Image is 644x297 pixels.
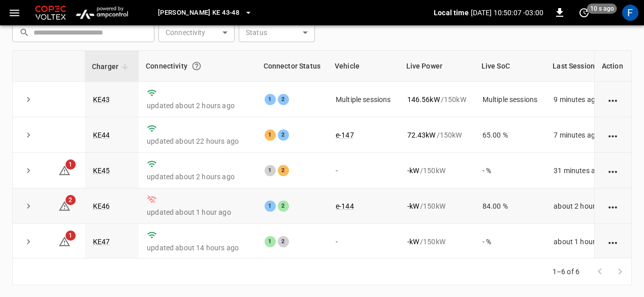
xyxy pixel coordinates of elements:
div: / 150 kW [407,201,466,211]
th: Live Power [399,51,474,82]
div: 1 [265,236,276,247]
a: KE43 [93,95,110,104]
div: 1 [265,94,276,105]
div: Connectivity [146,57,249,75]
div: action cell options [607,94,620,105]
div: 2 [278,94,289,105]
div: 2 [278,236,289,247]
button: expand row [21,163,36,178]
div: action cell options [607,201,620,211]
div: / 150 kW [407,166,466,176]
div: 2 [278,129,289,141]
div: profile-icon [622,5,638,21]
div: 1 [265,201,276,212]
p: [DATE] 10:50:07 -03:00 [471,8,543,18]
span: [PERSON_NAME] KE 43-48 [158,7,239,19]
td: 65.00 % [474,117,546,153]
span: 10 s ago [587,4,617,14]
p: 1–6 of 6 [553,267,579,277]
button: expand row [21,234,36,249]
th: Live SoC [474,51,546,82]
th: Connector Status [256,51,328,82]
td: 7 minutes ago [545,117,621,153]
div: action cell options [607,130,620,140]
button: [PERSON_NAME] KE 43-48 [154,3,256,23]
td: 84.00 % [474,188,546,224]
span: 1 [66,159,76,170]
th: Action [594,51,631,82]
a: 1 [58,166,71,174]
a: e-147 [336,131,354,139]
div: / 150 kW [407,130,466,140]
button: Connection between the charger and our software. [187,57,206,75]
a: 2 [58,202,71,210]
p: updated about 22 hours ago [147,136,248,146]
td: 9 minutes ago [545,82,621,117]
th: Vehicle [328,51,399,82]
a: KE44 [93,131,110,139]
p: updated about 1 hour ago [147,207,248,217]
p: 72.43 kW [407,130,436,140]
th: Last Session [545,51,621,82]
button: expand row [21,127,36,143]
td: - [328,224,399,259]
p: updated about 2 hours ago [147,101,248,111]
div: / 150 kW [407,237,466,247]
div: 1 [265,129,276,141]
button: set refresh interval [576,5,592,21]
td: 31 minutes ago [545,153,621,188]
img: ampcontrol.io logo [72,3,132,22]
button: expand row [21,199,36,214]
td: about 1 hour ago [545,224,621,259]
div: action cell options [607,166,620,176]
p: Local time [434,8,469,18]
a: e-144 [336,202,354,210]
span: Charger [92,60,132,73]
div: 2 [278,201,289,212]
p: - kW [407,201,419,211]
span: 1 [66,230,76,241]
td: - [328,153,399,188]
a: KE47 [93,238,110,246]
a: KE46 [93,202,110,210]
td: Multiple sessions [474,82,546,117]
div: / 150 kW [407,94,466,105]
td: Multiple sessions [328,82,399,117]
p: 146.56 kW [407,94,440,105]
img: Customer Logo [33,3,68,22]
p: updated about 2 hours ago [147,172,248,182]
button: expand row [21,92,36,107]
p: - kW [407,166,419,176]
div: action cell options [607,237,620,247]
td: - % [474,224,546,259]
a: 1 [58,237,71,245]
p: updated about 14 hours ago [147,243,248,253]
td: - % [474,153,546,188]
span: 2 [66,195,76,205]
a: KE45 [93,167,110,175]
div: 1 [265,165,276,176]
td: about 2 hours ago [545,188,621,224]
div: 2 [278,165,289,176]
p: - kW [407,237,419,247]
